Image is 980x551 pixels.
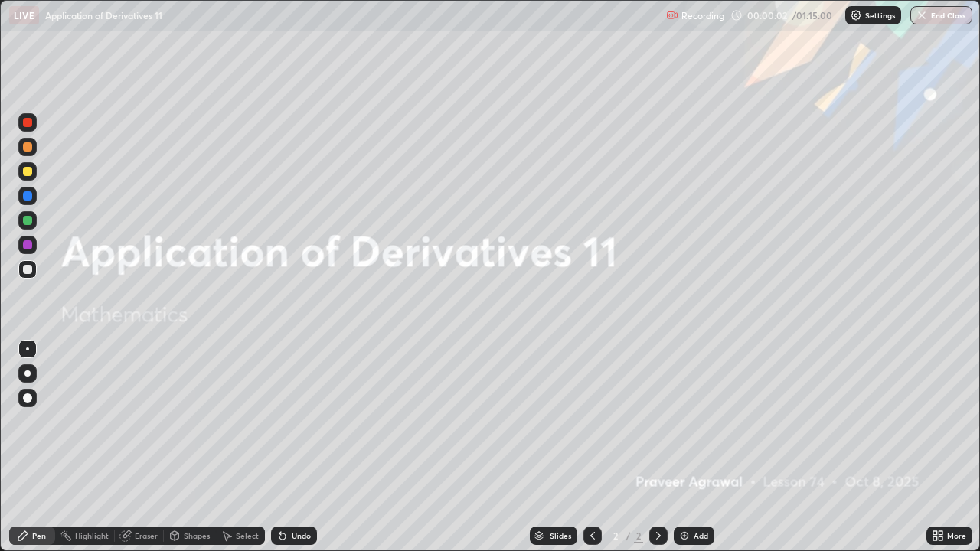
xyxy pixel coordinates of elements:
img: recording.375f2c34.svg [666,9,678,21]
div: 2 [634,529,643,543]
div: Shapes [184,532,210,540]
div: More [947,532,966,540]
img: end-class-cross [916,9,928,21]
img: add-slide-button [678,530,691,542]
div: / [626,531,631,540]
button: End Class [910,6,972,24]
div: Eraser [135,532,158,540]
div: Pen [32,532,46,540]
div: Add [694,532,708,540]
p: LIVE [14,9,34,21]
p: Settings [865,11,895,19]
div: Slides [550,532,571,540]
div: Undo [292,532,311,540]
p: Application of Derivatives 11 [45,9,162,21]
div: 2 [608,531,623,540]
p: Recording [681,10,724,21]
img: class-settings-icons [850,9,862,21]
div: Highlight [75,532,109,540]
div: Select [236,532,259,540]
